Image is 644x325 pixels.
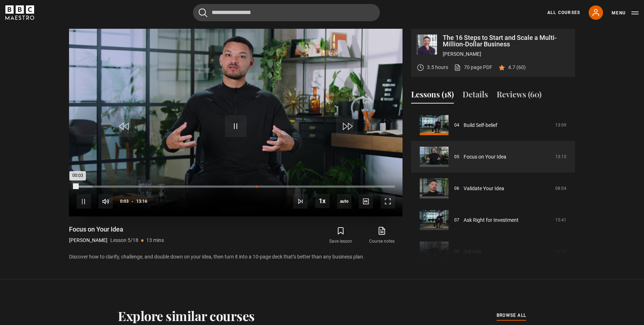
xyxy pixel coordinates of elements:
span: auto [337,194,351,209]
span: 13:16 [136,195,147,208]
a: Ask Right for Investment [464,216,519,224]
p: 3.5 hours [427,64,448,71]
button: Details [463,88,488,104]
div: Progress Bar [77,186,395,188]
h2: Explore similar courses [118,308,255,323]
p: 4.7 (60) [508,64,526,71]
button: Mute [98,194,113,209]
button: Next Lesson [293,194,308,209]
a: 70 page PDF [454,64,492,71]
button: Fullscreen [381,194,395,209]
p: Discover how to clarify, challenge, and double down on your idea, then turn it into a 10-page dec... [69,253,402,261]
video-js: Video Player [69,29,402,216]
a: Course notes [362,225,402,246]
a: Focus on Your Idea [464,153,506,161]
a: browse all [497,312,526,320]
button: Pause [77,194,91,209]
h1: Focus on Your Idea [69,225,164,234]
input: Search [193,4,380,21]
span: - [132,199,133,204]
p: The 16 Steps to Start and Scale a Multi-Million-Dollar Business [443,35,569,47]
p: [PERSON_NAME] [443,50,569,58]
button: Toggle navigation [612,9,639,17]
a: Build Self-belief [464,122,497,129]
p: Lesson 5/18 [110,237,138,244]
span: 0:03 [120,195,129,208]
svg: BBC Maestro [5,5,34,20]
a: All Courses [547,9,580,16]
button: Lessons (18) [411,88,454,104]
span: browse all [497,312,526,319]
p: [PERSON_NAME] [69,237,107,244]
button: Captions [359,194,373,209]
p: 13 mins [146,237,164,244]
button: Playback Rate [315,194,330,208]
button: Reviews (60) [497,88,542,104]
div: Current quality: 720p [337,194,351,209]
a: Validate Your Idea [464,185,504,192]
button: Submit the search query [199,8,207,17]
button: Save lesson [320,225,361,246]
